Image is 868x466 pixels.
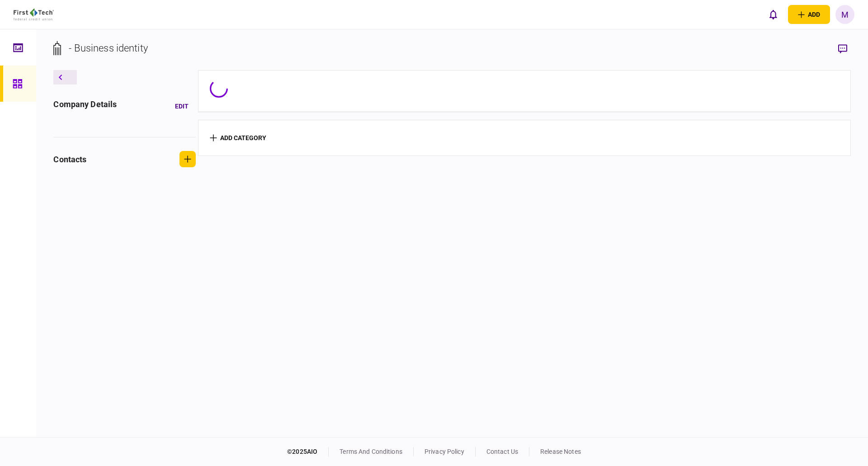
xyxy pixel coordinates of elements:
button: M [835,5,854,24]
a: release notes [540,448,581,455]
button: add category [210,134,266,141]
a: privacy policy [425,448,464,455]
a: terms and conditions [340,448,402,455]
div: company details [53,98,117,114]
img: client company logo [14,9,54,20]
button: open adding identity options [788,5,830,24]
button: open notifications list [764,5,783,24]
div: contacts [53,153,86,165]
div: - Business identity [69,41,148,56]
button: Edit [168,98,196,114]
div: © 2025 AIO [287,447,329,457]
a: contact us [486,448,518,455]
